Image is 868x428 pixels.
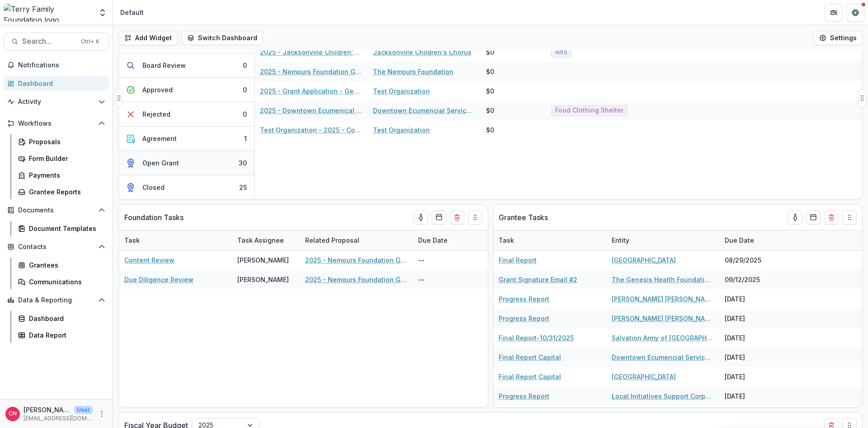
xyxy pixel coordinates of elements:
div: 0 [243,85,247,94]
div: [DATE] [719,386,787,406]
span: Food Clothing Shelter [555,107,623,114]
div: Dashboard [18,79,102,88]
button: Calendar [432,210,446,225]
button: Settings [813,31,863,45]
div: $0 [486,67,494,76]
a: [PERSON_NAME] [PERSON_NAME] Fund Foundation [612,314,714,323]
button: Search... [4,33,109,51]
button: Open entity switcher [96,4,109,22]
button: Switch Dashboard [181,31,263,45]
span: Contacts [18,243,94,251]
div: Entity [606,235,635,245]
a: Form Builder [14,151,109,166]
div: Due Date [413,230,481,250]
button: Partners [825,4,843,22]
a: Final Report [499,255,537,265]
a: Progress Report [499,391,549,401]
button: Drag [468,210,482,225]
button: More [96,409,107,419]
div: Grantees [29,260,102,270]
a: Final Report Capital [499,353,561,362]
div: Communications [29,277,102,287]
div: $0 [486,106,494,115]
a: [GEOGRAPHIC_DATA] [612,255,676,265]
div: Ctrl + K [79,37,101,47]
div: Dashboard [29,314,102,323]
button: Closed25 [119,175,254,199]
div: -- [413,270,481,289]
span: Data & Reporting [18,296,94,304]
div: [DATE] [719,406,787,425]
a: 2025 - Nemours Foundation Grant Application Form - Program or Project [305,255,407,265]
button: Open Workflows [4,116,109,131]
a: Grantee Reports [14,184,109,199]
button: Open Documents [4,203,109,217]
button: toggle-assigned-to-me [414,210,428,225]
div: Related Proposal [300,230,413,250]
a: Local Initiatives Support Corporation [612,391,714,401]
a: Proposals [14,134,109,149]
div: Board Review [142,61,186,70]
div: 09/12/2025 [719,270,787,289]
button: Open Grant30 [119,151,254,175]
a: Final Report-10/31/2025 [499,333,574,343]
span: Arts [555,48,567,56]
div: Agreement [142,134,177,143]
button: Drag [115,89,123,107]
button: Rejected0 [119,102,254,127]
button: Board Review0 [119,53,254,78]
div: Proposals [29,137,102,146]
div: Carol Nieves [9,411,17,417]
div: Entity [606,230,719,250]
a: 2025 - Nemours Foundation Grant Application Form - Program or Project [305,275,407,284]
div: Related Proposal [300,235,365,245]
span: Notifications [18,61,105,69]
div: Form Builder [29,154,102,163]
button: Open Contacts [4,240,109,254]
div: Default [120,8,144,17]
a: Test Organization - 2025 - Communication Guidelines [260,125,362,135]
div: [DATE] [719,309,787,328]
p: Grantee Tasks [499,212,548,223]
div: Due Date [719,230,787,250]
div: Task [493,230,606,250]
a: Jacksonville Children's Chorus [373,47,472,57]
div: Approved [142,85,173,94]
a: Document Templates [14,221,109,236]
button: Add Widget [118,31,178,45]
div: -- [413,250,481,270]
a: [PERSON_NAME] [PERSON_NAME] Foundaton [612,294,714,304]
button: Delete card [824,210,839,225]
button: Get Help [846,4,864,22]
div: Payments [29,170,102,180]
div: Grantee Reports [29,187,102,197]
div: [DATE] [719,348,787,367]
div: Due Date [719,235,759,245]
div: [DATE] [719,367,787,386]
button: Open Activity [4,94,109,109]
button: Delete card [450,210,464,225]
button: Approved0 [119,78,254,102]
div: $0 [486,47,494,57]
a: Due Diligence Review [124,275,193,284]
p: [PERSON_NAME] [24,405,71,414]
a: Payments [14,168,109,183]
div: 1 [244,134,247,143]
div: Data Report [29,330,102,340]
p: [EMAIL_ADDRESS][DOMAIN_NAME] [24,414,93,423]
a: Final Report Capital [499,372,561,381]
div: [DATE] [719,328,787,348]
button: Calendar [806,210,821,225]
a: Progress Report [499,294,549,304]
p: Foundation Tasks [124,212,184,223]
p: User [74,406,93,414]
div: Task [119,235,145,245]
div: [PERSON_NAME] [237,275,289,284]
div: Task [493,235,519,245]
a: Grantees [14,258,109,273]
div: 0 [243,109,247,119]
a: The Genesis Health Foundation, Inc. [612,275,714,284]
span: Workflows [18,120,94,127]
